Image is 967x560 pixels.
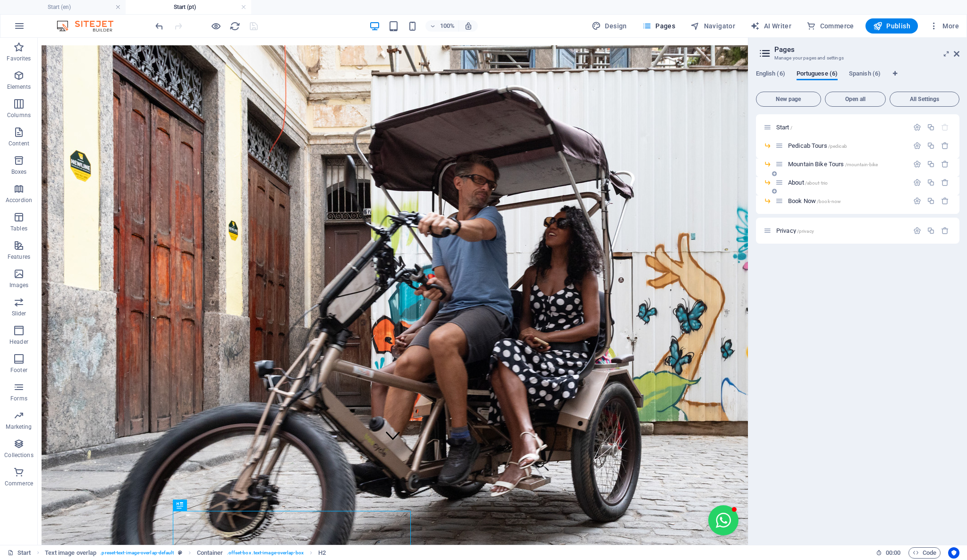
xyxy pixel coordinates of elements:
img: Editor Logo [54,20,125,32]
button: AI Writer [746,18,795,34]
div: Duplicate [927,123,935,131]
p: Accordion [6,196,32,204]
p: Features [8,253,30,261]
i: Reload page [229,21,240,32]
span: / [790,125,792,130]
span: Click to select. Double-click to edit [197,547,223,559]
p: Collections [4,451,33,459]
i: Undo: change_data (Ctrl+Z) [154,21,165,32]
span: Code [913,547,936,559]
span: Privacy [776,227,814,234]
div: Duplicate [927,197,935,205]
p: Tables [10,225,27,232]
p: Elements [7,83,31,91]
nav: breadcrumb [45,547,326,559]
h2: Pages [774,45,959,54]
span: Portuguese (6) [797,68,838,81]
p: Content [8,140,29,147]
div: Remove [941,197,949,205]
span: Start [776,124,792,131]
div: Remove [941,142,949,150]
button: Navigator [687,18,739,34]
button: Pages [638,18,679,34]
div: Duplicate [927,227,935,235]
button: Open all [825,92,886,107]
span: : [892,549,894,556]
div: Mountain Bike Tours/mountain-bike [785,161,908,167]
h4: Start (pt) [126,2,251,12]
span: Click to open page [788,161,878,168]
div: Settings [913,197,921,205]
button: Commerce [803,18,858,34]
div: Privacy/privacy [773,228,908,234]
p: Commerce [5,480,33,487]
p: Images [9,281,29,289]
span: Publish [873,21,910,31]
p: Boxes [11,168,27,176]
span: Book Now [788,197,841,204]
span: Commerce [806,21,854,31]
div: About/about-trio [785,179,908,186]
div: Settings [913,227,921,235]
h6: Session time [876,547,901,559]
span: . offset-box .text-image-overlap-box [227,547,304,559]
span: Design [592,21,627,31]
div: Settings [913,123,921,131]
div: Pedicab Tours/pedicab [785,143,908,149]
div: Book Now/book-now [785,198,908,204]
span: Spanish (6) [849,68,881,81]
div: Start/ [773,124,908,130]
span: Navigator [690,21,735,31]
div: Settings [913,178,921,187]
button: Publish [865,18,918,34]
span: Click to select. Double-click to edit [45,547,97,559]
span: AI Writer [750,21,791,31]
button: Code [908,547,941,559]
p: Columns [7,111,31,119]
p: Forms [10,395,27,402]
p: Footer [10,366,27,374]
div: Design (Ctrl+Alt+Y) [588,18,631,34]
span: About [788,179,828,186]
div: Duplicate [927,142,935,150]
div: Remove [941,160,949,168]
div: Duplicate [927,178,935,187]
a: Click to cancel selection. Double-click to open Pages [8,547,31,559]
span: /privacy [797,229,814,234]
h6: 100% [440,20,455,32]
div: Settings [913,142,921,150]
button: New page [756,92,821,107]
div: Duplicate [927,160,935,168]
button: Usercentrics [948,547,959,559]
p: Slider [12,310,26,317]
p: Favorites [7,55,31,62]
h3: Manage your pages and settings [774,54,941,62]
button: 100% [425,20,459,32]
p: Header [9,338,28,346]
span: Pages [642,21,675,31]
span: . preset-text-image-overlap-default [100,547,174,559]
span: /pedicab [828,144,847,149]
div: Language Tabs [756,70,959,88]
span: Click to select. Double-click to edit [318,547,326,559]
button: reload [229,20,240,32]
span: New page [760,96,817,102]
span: 00 00 [886,547,900,559]
div: Remove [941,178,949,187]
span: English (6) [756,68,785,81]
div: Remove [941,227,949,235]
div: The startpage cannot be deleted [941,123,949,131]
span: Click to open page [788,142,847,149]
p: Marketing [6,423,32,431]
span: /mountain-bike [845,162,878,167]
span: /book-now [817,199,841,204]
button: Open chat window [670,467,701,498]
span: More [929,21,959,31]
button: All Settings [890,92,959,107]
button: undo [153,20,165,32]
span: Open all [829,96,882,102]
span: All Settings [894,96,955,102]
button: More [925,18,963,34]
div: Settings [913,160,921,168]
i: This element is a customizable preset [178,550,182,555]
